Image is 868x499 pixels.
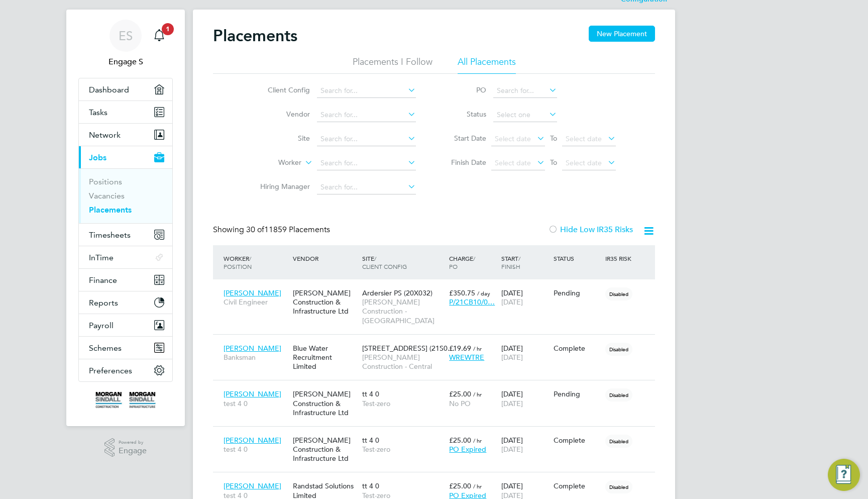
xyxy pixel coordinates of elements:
span: / Finish [501,254,520,270]
div: [DATE] [499,339,551,367]
span: Finance [89,275,117,285]
span: Select date [566,134,602,143]
button: Network [79,124,172,146]
label: Site [252,134,310,143]
span: [DATE] [501,399,523,408]
span: Jobs [89,153,106,162]
span: [PERSON_NAME] [224,288,281,297]
span: £25.00 [449,436,471,445]
span: [PERSON_NAME] [224,344,281,353]
a: [PERSON_NAME]Civil Engineer[PERSON_NAME] Construction & Infrastructure LtdArdersier PS (20X032)[P... [221,283,655,291]
div: Complete [554,344,601,353]
button: Payroll [79,314,172,336]
span: £25.00 [449,481,471,490]
span: Network [89,130,121,140]
button: InTime [79,246,172,268]
div: Pending [554,389,601,398]
span: [DATE] [501,353,523,362]
input: Search for... [493,84,557,98]
input: Search for... [317,180,416,194]
div: [DATE] [499,384,551,413]
span: tt 4 0 [362,389,379,398]
span: InTime [89,253,114,262]
div: Site [360,249,447,275]
span: tt 4 0 [362,436,379,445]
div: Complete [554,436,601,445]
label: Start Date [441,134,486,143]
span: PO Expired [449,445,486,454]
button: Timesheets [79,224,172,246]
span: Schemes [89,343,122,353]
span: 11859 Placements [246,225,330,235]
span: / Position [224,254,252,270]
span: Engage S [78,56,173,68]
div: Status [551,249,603,267]
span: £25.00 [449,389,471,398]
button: New Placement [589,26,655,42]
div: Showing [213,225,332,235]
span: Civil Engineer [224,297,288,307]
span: / hr [473,345,482,352]
span: ES [119,29,133,42]
span: Disabled [605,388,632,402]
span: / hr [473,437,482,444]
a: [PERSON_NAME]test 4 0[PERSON_NAME] Construction & Infrastructure Ltdtt 4 0Test-zero£25.00 / hrPO ... [221,430,655,439]
a: Placements [89,205,132,215]
span: [PERSON_NAME] [224,481,281,490]
span: [PERSON_NAME] Construction - [GEOGRAPHIC_DATA] [362,297,444,325]
input: Search for... [317,156,416,170]
div: [PERSON_NAME] Construction & Infrastructure Ltd [290,283,360,321]
span: Disabled [605,435,632,448]
div: Vendor [290,249,360,267]
div: IR35 Risk [603,249,637,267]
label: Hide Low IR35 Risks [548,225,633,235]
button: Schemes [79,337,172,359]
span: Select date [566,158,602,167]
span: Disabled [605,343,632,356]
span: tt 4 0 [362,481,379,490]
span: £350.75 [449,288,475,297]
div: [PERSON_NAME] Construction & Infrastructure Ltd [290,431,360,468]
input: Select one [493,108,557,122]
span: / day [477,289,490,297]
span: WREWTRE [449,353,484,362]
div: Complete [554,481,601,490]
a: 1 [149,20,169,52]
span: Engage [119,447,147,455]
input: Search for... [317,84,416,98]
div: [DATE] [499,431,551,459]
a: Powered byEngage [104,438,147,457]
div: Charge [447,249,499,275]
span: Ardersier PS (20X032) [362,288,432,297]
nav: Main navigation [66,10,185,426]
label: Finish Date [441,158,486,167]
label: PO [441,85,486,94]
span: Powered by [119,438,147,447]
button: Finance [79,269,172,291]
span: [PERSON_NAME] Construction - Central [362,353,444,371]
div: [DATE] [499,283,551,312]
a: [PERSON_NAME]test 4 0Randstad Solutions Limitedtt 4 0Test-zero£25.00 / hrPO Expired[DATE][DATE]Co... [221,476,655,484]
span: Disabled [605,480,632,493]
span: Disabled [605,287,632,301]
span: Banksman [224,353,288,362]
span: To [547,156,560,169]
a: Dashboard [79,78,172,101]
span: Select date [495,134,531,143]
span: P/21CB10/0… [449,297,495,307]
span: Test-zero [362,399,444,408]
span: / hr [473,482,482,490]
button: Engage Resource Center [828,459,860,491]
a: [PERSON_NAME]BanksmanBlue Water Recruitment Limited[STREET_ADDRESS] (21S0…[PERSON_NAME] Construct... [221,338,655,347]
span: [PERSON_NAME] [224,436,281,445]
span: 30 of [246,225,264,235]
span: Timesheets [89,230,131,240]
div: Pending [554,288,601,297]
label: Status [441,110,486,119]
input: Search for... [317,132,416,146]
a: Tasks [79,101,172,123]
span: [PERSON_NAME] [224,389,281,398]
span: Payroll [89,321,114,330]
a: Positions [89,177,122,186]
span: 1 [162,23,174,35]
